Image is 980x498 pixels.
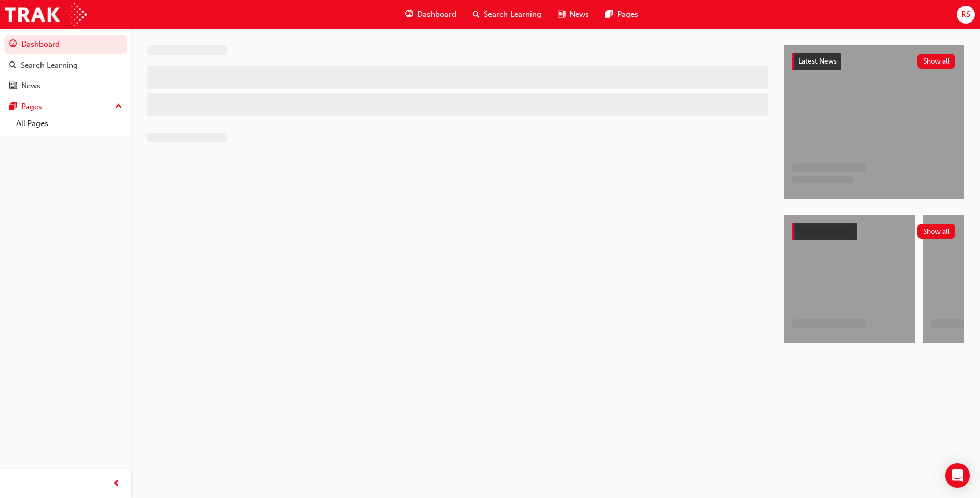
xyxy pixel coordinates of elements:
[558,8,565,21] span: news-icon
[4,33,127,97] button: DashboardSearch LearningNews
[12,116,127,132] a: All Pages
[798,57,837,66] span: Latest News
[5,3,87,26] img: Trak
[917,224,956,239] button: Show all
[4,97,127,116] button: Pages
[4,35,127,54] a: Dashboard
[464,4,549,25] a: search-iconSearch Learning
[21,101,42,113] div: Pages
[405,8,413,21] span: guage-icon
[484,9,541,20] span: Search Learning
[605,8,613,21] span: pages-icon
[549,4,597,25] a: news-iconNews
[473,8,480,21] span: search-icon
[417,9,456,20] span: Dashboard
[569,9,589,20] span: News
[4,56,127,75] a: Search Learning
[945,463,970,488] div: Open Intercom Messenger
[115,100,122,113] span: up-icon
[9,102,17,112] span: pages-icon
[397,4,464,25] a: guage-iconDashboard
[617,9,638,20] span: Pages
[4,76,127,95] a: News
[21,59,78,71] div: Search Learning
[597,4,646,25] a: pages-iconPages
[917,54,956,69] button: Show all
[9,40,17,49] span: guage-icon
[792,53,955,70] a: Latest NewsShow all
[113,478,120,490] span: prev-icon
[9,81,17,91] span: news-icon
[9,61,16,70] span: search-icon
[957,6,975,24] button: RS
[792,223,955,240] a: Show all
[961,9,970,20] span: RS
[21,80,40,92] div: News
